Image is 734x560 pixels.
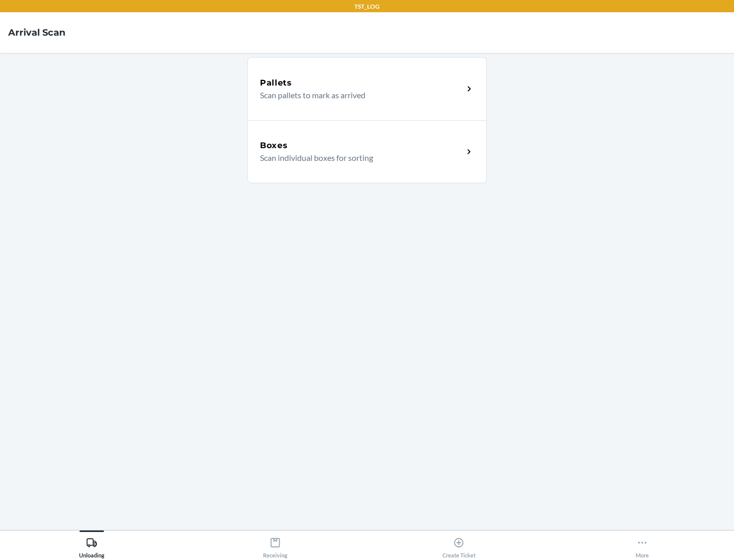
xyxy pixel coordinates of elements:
button: More [550,530,734,558]
p: Scan pallets to mark as arrived [260,89,455,101]
div: More [636,533,649,558]
div: Receiving [263,533,287,558]
div: Create Ticket [442,533,476,558]
p: Scan individual boxes for sorting [260,152,455,164]
a: PalletsScan pallets to mark as arrived [247,57,487,120]
button: Receiving [183,530,367,558]
button: Create Ticket [367,530,550,558]
h5: Boxes [260,139,288,152]
p: TST_LOG [354,2,380,11]
h5: Pallets [260,77,292,89]
div: Unloading [79,533,104,558]
a: BoxesScan individual boxes for sorting [247,120,487,183]
h4: Arrival Scan [8,26,65,39]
